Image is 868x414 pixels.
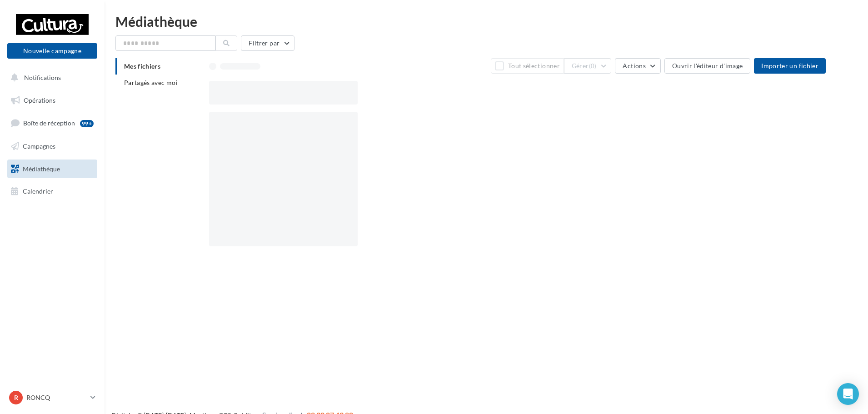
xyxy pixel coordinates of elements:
[241,35,294,51] button: Filtrer par
[761,62,818,70] span: Importer un fichier
[23,142,55,150] span: Campagnes
[7,389,97,406] a: R RONCQ
[26,393,87,402] p: RONCQ
[5,113,99,133] a: Boîte de réception99+
[837,383,859,405] div: Open Intercom Messenger
[5,160,99,179] a: Médiathèque
[23,119,75,127] span: Boîte de réception
[664,58,750,74] button: Ouvrir l'éditeur d'image
[754,58,826,74] button: Importer un fichier
[23,187,53,195] span: Calendrier
[615,58,660,74] button: Actions
[491,58,564,74] button: Tout sélectionner
[5,137,99,156] a: Campagnes
[7,43,97,59] button: Nouvelle campagne
[623,62,645,70] span: Actions
[5,91,99,110] a: Opérations
[589,62,597,70] span: (0)
[124,79,178,86] span: Partagés avec moi
[80,120,94,127] div: 99+
[564,58,612,74] button: Gérer(0)
[5,68,95,87] button: Notifications
[5,182,99,201] a: Calendrier
[14,393,18,402] span: R
[24,74,61,81] span: Notifications
[24,96,55,104] span: Opérations
[23,165,60,172] span: Médiathèque
[115,15,857,28] div: Médiathèque
[124,62,160,70] span: Mes fichiers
